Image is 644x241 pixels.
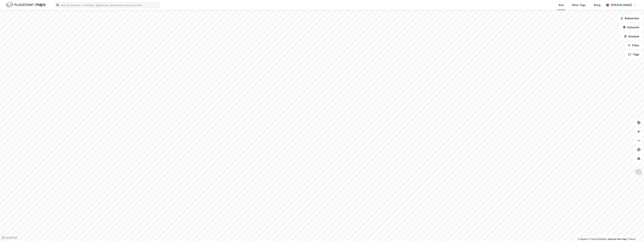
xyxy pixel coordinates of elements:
button: Tags [625,51,642,58]
div: Kart [559,3,564,7]
button: Filter [624,42,642,49]
img: Z [635,169,642,176]
button: Bokmerker [617,15,642,22]
div: Mine Tags [572,3,586,7]
iframe: Chat Widget [625,223,644,241]
img: logo.f888ab2527a4732fd821a326f86c7f29.svg [6,2,45,8]
a: OpenStreetMap [589,238,607,240]
div: [PERSON_NAME] [611,3,632,7]
a: Mapbox [578,238,588,240]
div: Bolig [594,3,600,7]
div: Kontrollprogram for chat [625,223,644,241]
button: Analyse [621,33,642,40]
a: Improve this map [608,238,626,240]
a: Mapbox homepage [1,236,18,240]
input: Søk på adresse, matrikkel, gårdeiere, leietakere eller personer [59,2,159,8]
button: Datasett [620,24,642,31]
